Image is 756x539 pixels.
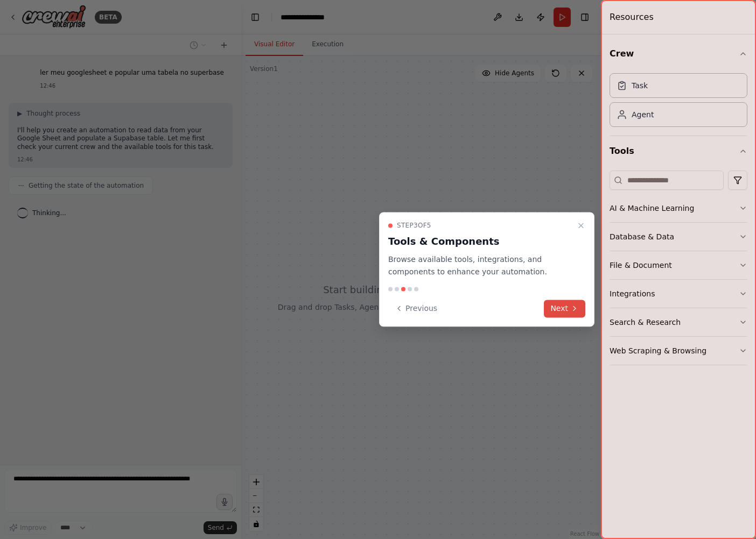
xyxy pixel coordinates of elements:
button: Next [544,300,585,317]
button: Previous [388,300,444,317]
span: Step 3 of 5 [397,221,431,230]
p: Browse available tools, integrations, and components to enhance your automation. [388,253,572,278]
button: Hide left sidebar [248,10,263,25]
button: Close walkthrough [575,219,587,232]
h3: Tools & Components [388,234,572,249]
